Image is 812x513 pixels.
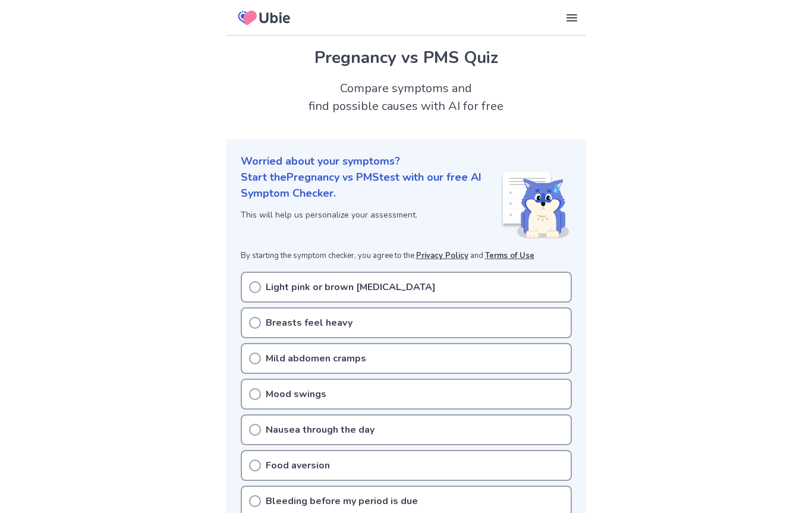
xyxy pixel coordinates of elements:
p: Start the Pregnancy vs PMS test with our free AI Symptom Checker. [241,169,501,202]
a: Privacy Policy [416,250,468,261]
h2: Compare symptoms and find possible causes with AI for free [226,80,586,115]
p: Food aversion [266,458,330,473]
p: Worried about your symptoms? [241,153,572,169]
p: Mood swings [266,387,326,401]
p: Mild abdomen cramps [266,351,366,366]
h1: Pregnancy vs PMS Quiz [241,45,572,70]
p: By starting the symptom checker, you agree to the and [241,250,572,262]
p: Light pink or brown [MEDICAL_DATA] [266,280,436,294]
p: Breasts feel heavy [266,316,353,330]
a: Terms of Use [485,250,534,261]
p: Nausea through the day [266,423,374,437]
img: Shiba [501,172,569,238]
p: This will help us personalize your assessment. [241,209,501,221]
p: Bleeding before my period is due [266,494,418,508]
